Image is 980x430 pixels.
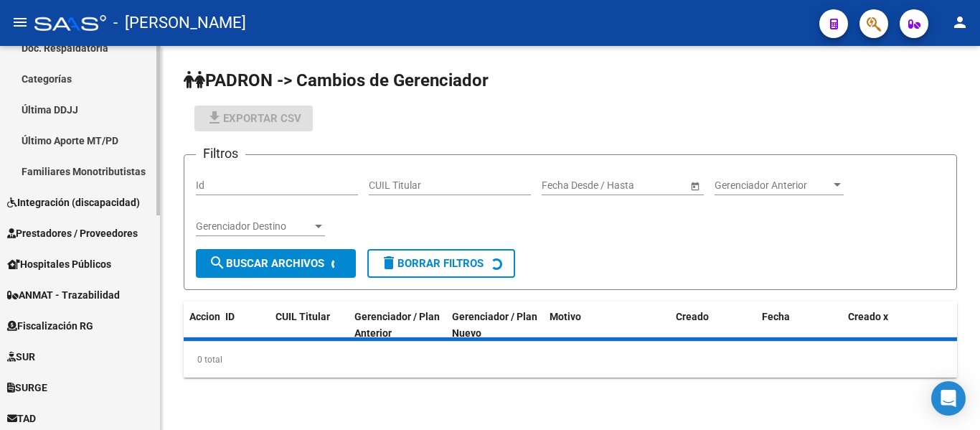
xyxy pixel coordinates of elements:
span: TAD [7,411,36,426]
span: Accion [189,311,220,322]
span: Gerenciador / Plan Anterior [354,311,440,339]
span: Exportar CSV [206,112,301,125]
datatable-header-cell: Accion [184,302,220,349]
span: Creado [676,311,709,322]
mat-icon: file_download [206,109,223,126]
span: Borrar Filtros [380,257,484,270]
button: Open calendar [687,178,702,193]
span: Gerenciador / Plan Nuevo [452,311,537,339]
datatable-header-cell: Creado [670,302,756,349]
h3: Filtros [196,144,245,164]
span: PADRON -> Cambios de Gerenciador [184,70,489,90]
mat-icon: menu [11,14,29,31]
datatable-header-cell: Gerenciador / Plan Nuevo [446,302,544,349]
span: SUR [7,349,35,365]
mat-icon: delete [380,254,397,271]
span: SURGE [7,380,47,396]
input: Fecha inicio [542,179,594,192]
datatable-header-cell: Gerenciador / Plan Anterior [349,302,446,349]
button: Buscar Archivos [196,249,356,278]
datatable-header-cell: Motivo [544,302,670,349]
span: Gerenciador Destino [196,220,312,233]
mat-icon: search [209,254,226,271]
datatable-header-cell: Creado x [842,302,957,349]
mat-icon: person [951,14,969,31]
span: - [PERSON_NAME] [113,7,246,39]
input: Fecha fin [606,179,677,192]
datatable-header-cell: Fecha [756,302,842,349]
datatable-header-cell: CUIL Titular [270,302,349,349]
div: 0 total [184,342,957,378]
div: Open Intercom Messenger [931,381,966,416]
span: Hospitales Públicos [7,256,111,272]
span: Motivo [550,311,581,322]
span: ANMAT - Trazabilidad [7,287,120,303]
span: Gerenciador Anterior [715,179,831,192]
button: Exportar CSV [194,106,313,131]
span: Integración (discapacidad) [7,195,140,210]
datatable-header-cell: ID [220,302,270,349]
span: Fiscalización RG [7,318,93,334]
span: ID [225,311,235,322]
span: Creado x [848,311,888,322]
span: Prestadores / Proveedores [7,225,138,241]
span: CUIL Titular [275,311,330,322]
span: Buscar Archivos [209,257,324,270]
span: Fecha [762,311,790,322]
button: Borrar Filtros [367,249,515,278]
